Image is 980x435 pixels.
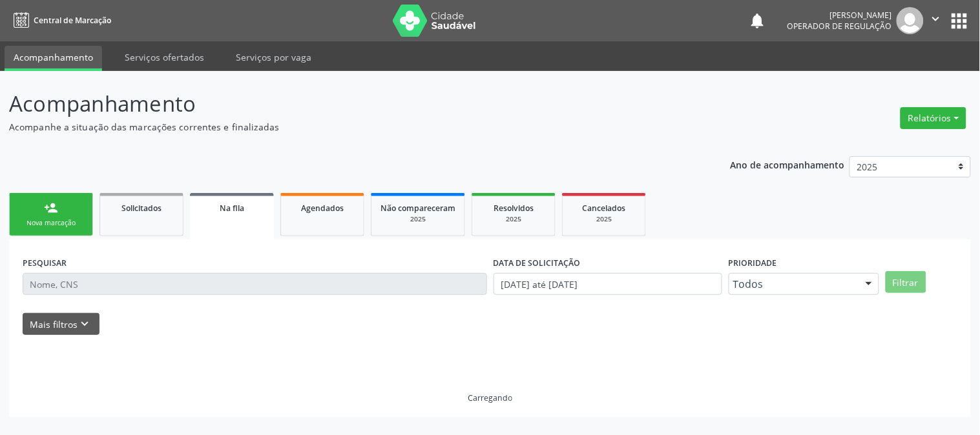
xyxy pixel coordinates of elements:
span: Agendados [301,203,344,214]
a: Serviços ofertados [116,46,213,68]
span: Não compareceram [381,203,455,214]
span: Central de Marcação [34,15,111,26]
div: [PERSON_NAME] [787,10,892,21]
input: Selecione um intervalo [494,273,722,295]
span: Todos [733,278,853,290]
span: Resolvidos [494,203,534,214]
div: 2025 [481,214,546,224]
div: person_add [44,201,58,215]
button: notifications [749,12,767,30]
i:  [929,12,943,26]
a: Serviços por vaga [227,46,320,68]
button: apps [948,10,971,32]
a: Acompanhamento [5,46,102,71]
i: keyboard_arrow_down [78,317,92,331]
label: DATA DE SOLICITAÇÃO [494,253,581,273]
div: 2025 [381,214,455,224]
p: Ano de acompanhamento [731,156,845,172]
p: Acompanhe a situação das marcações correntes e finalizadas [9,120,682,134]
div: Carregando [468,392,512,403]
button: Relatórios [901,107,966,129]
button:  [924,7,948,34]
input: Nome, CNS [23,273,487,295]
span: Solicitados [121,203,162,214]
div: Nova marcação [19,218,83,228]
label: PESQUISAR [23,253,67,273]
a: Central de Marcação [9,10,111,31]
div: 2025 [572,214,636,224]
button: Filtrar [886,271,926,293]
span: Operador de regulação [787,21,892,32]
span: Na fila [220,203,244,214]
button: Mais filtroskeyboard_arrow_down [23,313,99,336]
span: Cancelados [583,203,626,214]
img: img [897,7,924,34]
label: Prioridade [729,253,777,273]
p: Acompanhamento [9,88,682,120]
